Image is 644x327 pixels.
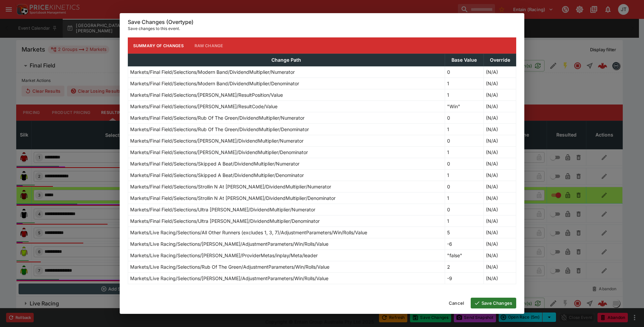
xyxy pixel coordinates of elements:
[130,68,295,76] p: Markets/Final Field/Selections/Modern Band/DividendMultiplier/Numerator
[484,250,516,261] td: (N/A)
[445,192,484,204] td: 1
[484,215,516,227] td: (N/A)
[128,25,516,32] p: Save changes to this event.
[445,250,484,261] td: "false"
[130,91,283,98] p: Markets/Final Field/Selections/[PERSON_NAME]/ResultPosition/Value
[484,170,516,181] td: (N/A)
[130,114,304,121] p: Markets/Final Field/Selections/Rub Of The Green/DividendMultiplier/Numerator
[484,192,516,204] td: (N/A)
[445,124,484,135] td: 1
[189,37,229,54] button: Raw Change
[130,252,318,259] p: Markets/Live Racing/Selections/[PERSON_NAME]/ProviderMetas/inplay/Meta/leader
[445,78,484,89] td: 1
[484,89,516,101] td: (N/A)
[130,103,277,110] p: Markets/Final Field/Selections/[PERSON_NAME]/ResultCode/Value
[484,54,516,66] th: Override
[484,261,516,273] td: (N/A)
[130,217,320,225] p: Markets/Final Field/Selections/Ultra [PERSON_NAME]/DividendMultiplier/Denominator
[445,238,484,250] td: -6
[445,66,484,78] td: 0
[130,206,315,213] p: Markets/Final Field/Selections/Ultra [PERSON_NAME]/DividendMultiplier/Numerator
[484,78,516,89] td: (N/A)
[484,112,516,124] td: (N/A)
[445,170,484,181] td: 1
[471,298,516,308] button: Save Changes
[484,124,516,135] td: (N/A)
[445,204,484,215] td: 0
[484,158,516,170] td: (N/A)
[445,158,484,170] td: 0
[130,263,329,270] p: Markets/Live Racing/Selections/Rub Of The Green/AdjustmentParameters/Win/Rolls/Value
[128,37,189,54] button: Summary of Changes
[445,298,468,308] button: Cancel
[130,137,303,144] p: Markets/Final Field/Selections/[PERSON_NAME]/DividendMultiplier/Numerator
[445,135,484,147] td: 0
[128,19,516,26] h6: Save Changes (Overtype)
[445,227,484,238] td: 5
[484,147,516,158] td: (N/A)
[445,101,484,112] td: "Win"
[130,149,308,156] p: Markets/Final Field/Selections/[PERSON_NAME]/DividendMultiplier/Denominator
[484,273,516,284] td: (N/A)
[130,229,367,236] p: Markets/Live Racing/Selections/All Other Runners (excludes 1, 3, 7)/AdjustmentParameters/Win/Roll...
[130,160,299,167] p: Markets/Final Field/Selections/Skipped A Beat/DividendMultiplier/Numerator
[445,54,484,66] th: Base Value
[484,181,516,192] td: (N/A)
[484,135,516,147] td: (N/A)
[445,215,484,227] td: 1
[445,273,484,284] td: -9
[130,240,328,247] p: Markets/Live Racing/Selections/[PERSON_NAME]/AdjustmentParameters/Win/Rolls/Value
[484,66,516,78] td: (N/A)
[130,172,304,179] p: Markets/Final Field/Selections/Skipped A Beat/DividendMultiplier/Denominator
[130,195,335,202] p: Markets/Final Field/Selections/Strollin N At [PERSON_NAME]/DividendMultiplier/Denominator
[130,80,299,87] p: Markets/Final Field/Selections/Modern Band/DividendMultiplier/Denominator
[445,181,484,192] td: 0
[445,112,484,124] td: 0
[445,261,484,273] td: 2
[130,275,328,282] p: Markets/Live Racing/Selections/[PERSON_NAME]/AdjustmentParameters/Win/Rolls/Value
[484,204,516,215] td: (N/A)
[445,89,484,101] td: 1
[128,54,445,66] th: Change Path
[130,126,309,133] p: Markets/Final Field/Selections/Rub Of The Green/DividendMultiplier/Denominator
[445,147,484,158] td: 1
[130,183,331,190] p: Markets/Final Field/Selections/Strollin N At [PERSON_NAME]/DividendMultiplier/Numerator
[484,238,516,250] td: (N/A)
[484,227,516,238] td: (N/A)
[484,101,516,112] td: (N/A)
